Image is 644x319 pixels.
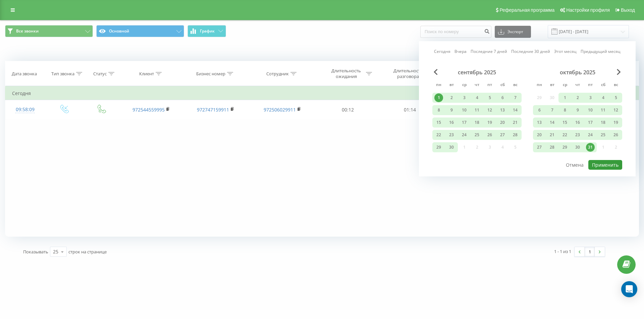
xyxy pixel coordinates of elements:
[586,143,595,152] div: 31
[597,93,609,103] div: сб 4 окт. 2025 г.
[197,106,229,113] a: 972747159911
[611,118,620,127] div: 19
[460,118,469,127] div: 17
[586,106,595,114] div: 10
[588,160,622,170] button: Применить
[187,25,226,37] button: График
[597,117,609,128] div: сб 18 окт. 2025 г.
[473,106,481,114] div: 11
[472,80,482,90] abbr: четверг
[558,93,571,103] div: ср 1 окт. 2025 г.
[498,106,507,114] div: 13
[434,48,450,55] a: Сегодня
[434,69,438,75] span: Previous Month
[586,118,595,127] div: 17
[458,93,471,103] div: ср 3 сент. 2025 г.
[511,93,520,102] div: 7
[511,106,520,114] div: 14
[597,105,609,115] div: сб 11 окт. 2025 г.
[571,117,584,128] div: чт 16 окт. 2025 г.
[554,248,571,255] div: 1 - 1 из 1
[445,105,458,115] div: вт 9 сент. 2025 г.
[447,93,456,102] div: 2
[458,130,471,140] div: ср 24 сент. 2025 г.
[533,130,546,140] div: пн 20 окт. 2025 г.
[460,131,469,139] div: 24
[495,26,531,38] button: Экспорт
[609,117,622,128] div: вс 19 окт. 2025 г.
[560,131,569,139] div: 22
[499,7,554,13] span: Реферальная программа
[599,93,607,102] div: 4
[458,117,471,128] div: ср 17 сент. 2025 г.
[609,105,622,115] div: вс 12 окт. 2025 г.
[584,130,597,140] div: пт 24 окт. 2025 г.
[139,71,154,77] div: Клиент
[617,69,621,75] span: Next Month
[445,130,458,140] div: вт 23 сент. 2025 г.
[597,130,609,140] div: сб 25 окт. 2025 г.
[485,80,495,90] abbr: пятница
[432,69,522,76] div: сентябрь 2025
[546,105,558,115] div: вт 7 окт. 2025 г.
[585,247,595,256] a: 1
[560,93,569,102] div: 1
[473,118,481,127] div: 18
[317,100,379,119] td: 00:12
[96,25,184,37] button: Основной
[533,142,546,152] div: пн 27 окт. 2025 г.
[454,48,467,55] a: Вчера
[471,130,483,140] div: чт 25 сент. 2025 г.
[621,281,637,297] div: Open Intercom Messenger
[509,105,522,115] div: вс 14 сент. 2025 г.
[447,118,456,127] div: 16
[586,93,595,102] div: 3
[581,48,621,55] a: Предыдущий месяц
[558,142,571,152] div: ср 29 окт. 2025 г.
[533,69,622,76] div: октябрь 2025
[584,142,597,152] div: пт 31 окт. 2025 г.
[447,106,456,114] div: 9
[460,93,469,102] div: 3
[560,143,569,152] div: 29
[485,131,494,139] div: 26
[611,131,620,139] div: 26
[599,118,607,127] div: 18
[471,93,483,103] div: чт 4 сент. 2025 г.
[599,131,607,139] div: 25
[548,131,556,139] div: 21
[264,106,296,113] a: 972506029911
[446,80,457,90] abbr: вторник
[485,106,494,114] div: 12
[573,80,583,90] abbr: четверг
[483,93,496,103] div: пт 5 сент. 2025 г.
[266,71,289,77] div: Сотрудник
[535,106,544,114] div: 6
[497,80,507,90] abbr: суббота
[432,130,445,140] div: пн 22 сент. 2025 г.
[535,143,544,152] div: 27
[5,25,93,37] button: Все звонки
[485,118,494,127] div: 19
[560,118,569,127] div: 15
[571,105,584,115] div: чт 9 окт. 2025 г.
[12,71,37,77] div: Дата звонка
[473,93,481,102] div: 4
[611,93,620,102] div: 5
[584,105,597,115] div: пт 10 окт. 2025 г.
[509,130,522,140] div: вс 28 сент. 2025 г.
[558,117,571,128] div: ср 15 окт. 2025 г.
[420,26,491,38] input: Поиск по номеру
[511,48,550,55] a: Последние 30 дней
[534,80,544,90] abbr: понедельник
[560,106,569,114] div: 8
[458,105,471,115] div: ср 10 сент. 2025 г.
[558,105,571,115] div: ср 8 окт. 2025 г.
[53,248,58,255] div: 25
[496,93,509,103] div: сб 6 сент. 2025 г.
[434,80,444,90] abbr: понедельник
[471,105,483,115] div: чт 11 сент. 2025 г.
[598,80,608,90] abbr: суббота
[585,80,595,90] abbr: пятница
[485,93,494,102] div: 5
